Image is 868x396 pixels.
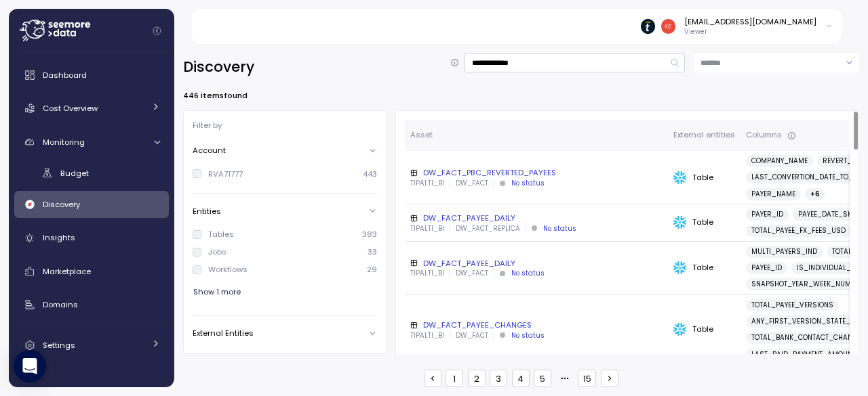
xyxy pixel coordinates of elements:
[456,331,488,340] p: DW_FACT
[410,167,663,178] div: DW_FACT_PBC_REVERTED_PAYEES
[368,246,377,257] p: 33
[14,258,169,285] a: Marketplace
[14,224,169,251] a: Insights
[410,224,444,234] p: TIPALTI_BI
[43,232,75,243] span: Insights
[410,331,444,340] p: TIPALTI_BI
[746,155,813,167] a: COMPANY_NAME
[410,179,444,188] p: TIPALTI_BI
[193,328,254,338] p: External Entities
[183,58,254,77] h2: Discovery
[149,26,165,36] button: Collapse navigation
[410,258,663,278] a: DW_FACT_PAYEE_DAILYTIPALTI_BIDW_FACTNo status
[511,269,545,278] div: No status
[43,299,78,310] span: Domains
[193,206,221,217] p: Entities
[746,225,851,237] a: TOTAL_PAYEE_FX_FEES_USD
[746,332,867,344] a: TOTAL_BANK_CONTACT_CHANGE
[751,349,856,361] span: LAST_PAID_PAYMENT_AMOUNT
[490,370,507,387] button: 3
[362,229,377,240] p: 383
[751,225,846,237] span: TOTAL_PAYEE_FX_FEES_USD
[751,332,861,344] span: TOTAL_BANK_CONTACT_CHANGE
[673,129,735,141] div: External entities
[43,199,80,210] span: Discovery
[751,155,808,167] span: COMPANY_NAME
[410,320,663,340] a: DW_FACT_PAYEE_CHANGESTIPALTI_BIDW_FACTNo status
[410,167,663,188] a: DW_FACT_PBC_REVERTED_PAYEESTIPALTI_BIDW_FACTNo status
[60,168,89,179] span: Budget
[746,278,856,290] a: SNAPSHOT_YEAR_WEEK_NUM
[673,323,735,336] div: Table
[673,216,735,229] div: Table
[798,208,852,221] span: PAYEE_DATE_SK
[810,188,820,200] span: + 6
[751,208,783,221] span: PAYER_ID
[193,120,222,131] p: Filter by
[684,27,816,37] p: Viewer
[793,208,857,221] a: PAYEE_DATE_SK
[410,129,663,141] div: Asset
[410,320,663,330] div: DW_FACT_PAYEE_CHANGES
[367,264,377,275] p: 29
[363,169,377,179] p: 443
[14,332,169,359] a: Settings
[193,282,241,302] button: Show 1 more
[746,188,801,200] a: PAYER_NAME
[410,213,663,233] a: DW_FACT_PAYEE_DAILYTIPALTI_BIDW_FACT_REPLICANo status
[193,145,226,156] p: Account
[14,62,169,89] a: Dashboard
[751,278,851,290] span: SNAPSHOT_YEAR_WEEK_NUM
[746,262,787,274] a: PAYEE_ID
[511,331,545,340] div: No status
[208,229,234,240] div: Tables
[673,261,735,275] div: Table
[446,370,463,387] button: 1
[746,299,839,311] a: TOTAL_PAYEE_VERSIONS
[578,370,596,387] button: 15
[746,208,789,221] a: PAYER_ID
[534,370,551,387] button: 5
[751,299,833,311] span: TOTAL_PAYEE_VERSIONS
[208,246,226,257] div: Jobs
[193,283,241,301] span: Show 1 more
[751,262,782,274] span: PAYEE_ID
[183,90,248,101] p: 446 items found
[14,291,169,318] a: Domains
[511,179,545,188] div: No status
[410,269,444,278] p: TIPALTI_BI
[512,370,530,387] button: 4
[673,171,735,185] div: Table
[661,19,675,33] img: e4f1013cbcfa3a60050984dc5e8e116a
[208,264,248,275] div: Workflows
[14,129,169,156] a: Monitoring
[543,224,576,234] div: No status
[14,350,46,382] div: Open Intercom Messenger
[468,370,486,387] button: 2
[14,95,169,122] a: Cost Overview
[14,191,169,218] a: Discovery
[410,258,663,269] div: DW_FACT_PAYEE_DAILY
[43,266,91,277] span: Marketplace
[641,19,655,33] img: 6714de1ca73de131760c52a6.PNG
[456,179,488,188] p: DW_FACT
[43,103,98,114] span: Cost Overview
[410,213,663,223] div: DW_FACT_PAYEE_DAILY
[208,169,243,179] div: RVA71777
[43,70,87,81] span: Dashboard
[751,246,817,258] span: MULTI_PAYERS_IND
[456,269,488,278] p: DW_FACT
[746,246,823,258] a: MULTI_PAYERS_IND
[456,224,520,234] p: DW_FACT_REPLICA
[14,162,169,184] a: Budget
[746,349,861,361] a: LAST_PAID_PAYMENT_AMOUNT
[751,188,795,200] span: PAYER_NAME
[684,16,816,27] div: [EMAIL_ADDRESS][DOMAIN_NAME]
[43,137,85,148] span: Monitoring
[43,340,75,351] span: Settings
